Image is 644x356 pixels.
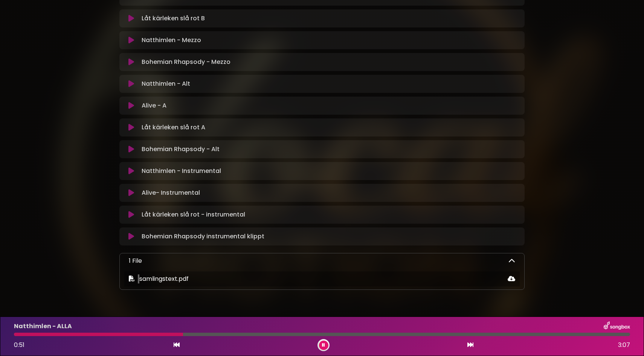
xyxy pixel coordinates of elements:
p: Låt kärleken slå rot - instrumental [142,210,245,219]
p: Natthimlen - Alt [142,79,190,88]
p: Natthimlen - Mezzo [142,36,201,45]
p: Låt kärleken slå rot A [142,123,205,132]
span: samlingstext.pdf [139,274,189,283]
p: Alive- Instrumental [142,188,200,197]
p: Bohemian Rhapsody - Alt [142,145,220,154]
p: Alive - A [142,101,166,110]
p: 1 File [129,256,142,265]
p: Bohemian Rhapsody instrumental klippt [142,232,264,241]
p: Natthimlen - Instrumental [142,167,221,176]
p: Bohemian Rhapsody - Mezzo [142,58,230,67]
p: Låt kärleken slå rot B [142,14,205,23]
